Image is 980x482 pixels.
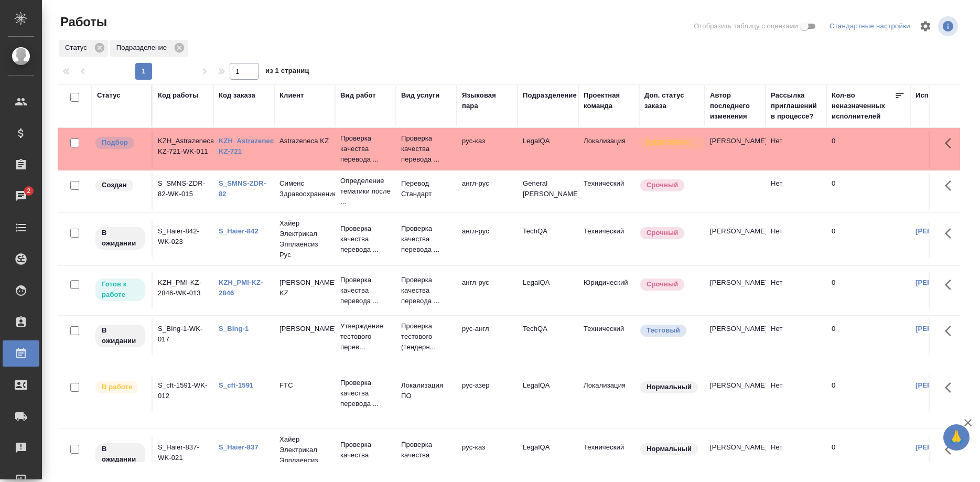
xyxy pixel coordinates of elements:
[694,21,798,31] span: Отобразить таблицу с оценками
[518,173,578,210] td: General [PERSON_NAME]
[59,40,108,57] div: Статус
[20,186,37,196] span: 2
[827,18,913,35] div: split button
[401,133,451,165] p: Проверка качества перевода ...
[340,378,391,409] p: Проверка качества перевода ...
[939,221,964,246] button: Здесь прячутся важные кнопки
[916,381,974,389] a: [PERSON_NAME]
[523,90,577,101] div: Подразделение
[153,272,213,309] td: KZH_PMI-KZ-2846-WK-013
[219,443,259,451] a: S_Haier-837
[219,381,253,389] a: S_cft-1591
[401,321,451,352] p: Проверка тестового (тендерн...
[457,221,518,258] td: англ-рус
[94,136,146,150] div: Можно подбирать исполнителей
[340,321,391,352] p: Утверждение тестового перев...
[647,228,678,238] p: Срочный
[644,90,699,111] div: Доп. статус заказа
[826,375,910,412] td: 0
[939,131,964,156] button: Здесь прячутся важные кнопки
[340,275,391,306] p: Проверка качества перевода ...
[518,375,578,412] td: LegalQA
[401,223,451,255] p: Проверка качества перевода ...
[116,42,170,53] p: Подразделение
[578,375,639,412] td: Локализация
[766,437,826,474] td: Нет
[58,14,107,30] span: Работы
[578,318,639,355] td: Технический
[705,131,766,167] td: [PERSON_NAME]
[158,90,198,101] div: Код работы
[705,272,766,309] td: [PERSON_NAME]
[401,380,451,401] p: Локализация ПО
[94,442,146,467] div: Исполнитель назначен, приступать к работе пока рано
[518,221,578,258] td: TechQA
[102,325,139,346] p: В ожидании
[279,136,330,146] p: Astrazeneca KZ
[647,325,680,336] p: Тестовый
[97,90,121,101] div: Статус
[938,16,960,36] span: Посмотреть информацию
[94,226,146,251] div: Исполнитель назначен, приступать к работе пока рано
[766,375,826,412] td: Нет
[939,173,964,198] button: Здесь прячутся важные кнопки
[939,318,964,344] button: Здесь прячутся важные кнопки
[939,272,964,297] button: Здесь прячутся важные кнопки
[939,375,964,400] button: Здесь прячутся важные кнопки
[340,440,391,471] p: Проверка качества перевода ...
[947,426,965,448] span: 🙏
[279,380,330,391] p: FTC
[94,380,146,394] div: Исполнитель выполняет работу
[279,277,330,298] p: [PERSON_NAME] KZ
[102,279,139,300] p: Готов к работе
[647,137,699,148] p: [DEMOGRAPHIC_DATA]
[916,90,962,101] div: Исполнитель
[219,137,280,155] a: KZH_Astrazeneca-KZ-721
[518,437,578,474] td: LegalQA
[647,444,692,454] p: Нормальный
[153,437,213,474] td: S_Haier-837-WK-021
[340,176,391,207] p: Определение тематики после ...
[110,40,188,57] div: Подразделение
[153,173,213,210] td: S_SMNS-ZDR-82-WK-015
[647,279,678,290] p: Срочный
[153,221,213,258] td: S_Haier-842-WK-023
[578,437,639,474] td: Технический
[279,90,304,101] div: Клиент
[943,424,970,451] button: 🙏
[94,324,146,348] div: Исполнитель назначен, приступать к работе пока рано
[826,318,910,355] td: 0
[916,325,974,333] a: [PERSON_NAME]
[219,179,266,198] a: S_SMNS-ZDR-82
[916,227,974,235] a: [PERSON_NAME]
[578,272,639,309] td: Юридический
[219,90,255,101] div: Код заказа
[705,318,766,355] td: [PERSON_NAME]
[102,444,139,465] p: В ожидании
[826,131,910,167] td: 0
[340,90,376,101] div: Вид работ
[710,90,760,122] div: Автор последнего изменения
[102,382,132,392] p: В работе
[705,221,766,258] td: [PERSON_NAME]
[766,272,826,309] td: Нет
[578,221,639,258] td: Технический
[457,272,518,309] td: англ-рус
[518,318,578,355] td: TechQA
[766,131,826,167] td: Нет
[3,183,39,209] a: 2
[279,434,330,476] p: Хайер Электрикал Эпплаенсиз Рус
[340,133,391,165] p: Проверка качества перевода ...
[826,221,910,258] td: 0
[826,173,910,210] td: 0
[153,318,213,355] td: S_BIng-1-WK-017
[279,178,330,199] p: Сименс Здравоохранение
[457,437,518,474] td: рус-каз
[94,277,146,302] div: Исполнитель может приступить к работе
[826,437,910,474] td: 0
[153,131,213,167] td: KZH_Astrazeneca-KZ-721-WK-011
[647,180,678,190] p: Срочный
[766,318,826,355] td: Нет
[457,173,518,210] td: англ-рус
[826,272,910,309] td: 0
